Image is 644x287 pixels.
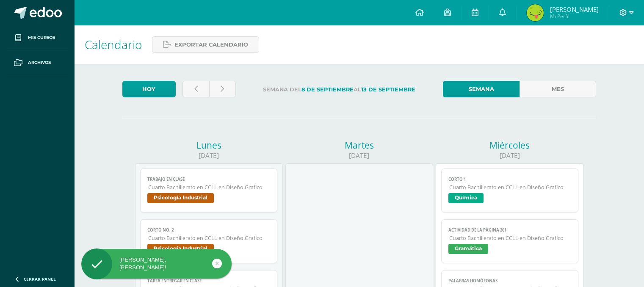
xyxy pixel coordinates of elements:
[152,36,259,53] a: Exportar calendario
[243,81,436,98] label: Semana del al
[148,235,271,242] span: Cuarto Bachillerato en CCLL en Diseño Grafico
[85,36,142,52] span: Calendario
[174,37,248,52] span: Exportar calendario
[285,151,433,160] div: [DATE]
[448,177,572,182] span: Corto 1
[140,219,278,263] a: Corto No. 2Cuarto Bachillerato en CCLL en Diseño GraficoPsicología Industrial
[135,139,283,151] div: Lunes
[147,244,214,254] span: Psicología Industrial
[436,139,583,151] div: Miércoles
[122,81,176,97] a: Hoy
[449,235,572,242] span: Cuarto Bachillerato en CCLL en Diseño Grafico
[147,177,271,182] span: Trabajo en clase
[147,227,271,233] span: Corto No. 2
[441,168,579,212] a: Corto 1Cuarto Bachillerato en CCLL en Diseño GraficoQuímica
[449,184,572,191] span: Cuarto Bachillerato en CCLL en Diseño Grafico
[550,5,599,14] span: [PERSON_NAME]
[28,59,51,66] span: Archivos
[448,193,484,203] span: Química
[441,219,579,263] a: Actividad de la página 201Cuarto Bachillerato en CCLL en Diseño GraficoGramática
[285,139,433,151] div: Martes
[550,13,599,20] span: Mi Perfil
[7,50,68,75] a: Archivos
[436,151,583,160] div: [DATE]
[301,86,354,93] strong: 8 de Septiembre
[148,184,271,191] span: Cuarto Bachillerato en CCLL en Diseño Grafico
[361,86,415,93] strong: 13 de Septiembre
[81,256,232,271] div: [PERSON_NAME], [PERSON_NAME]!
[135,151,283,160] div: [DATE]
[443,81,520,97] a: Semana
[520,81,596,97] a: Mes
[24,276,56,282] span: Cerrar panel
[448,278,572,284] span: Palabras homófonas
[527,4,544,21] img: 97e88fa67c80cacf31678ba3dd903fc2.png
[28,34,55,41] span: Mis cursos
[448,244,488,254] span: Gramática
[448,227,572,233] span: Actividad de la página 201
[147,193,214,203] span: Psicología Industrial
[7,25,68,50] a: Mis cursos
[140,168,278,212] a: Trabajo en claseCuarto Bachillerato en CCLL en Diseño GraficoPsicología Industrial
